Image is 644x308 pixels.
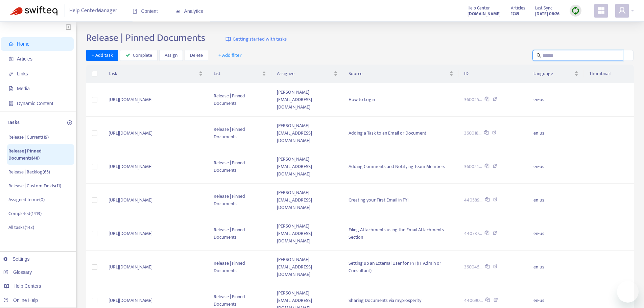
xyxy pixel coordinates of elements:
[528,150,584,184] td: en-us
[17,56,32,62] span: Articles
[618,6,626,15] span: user
[271,83,343,117] td: [PERSON_NAME][EMAIL_ADDRESS][DOMAIN_NAME]
[349,163,445,170] span: Adding Comments and Notifying Team Members
[349,96,375,103] span: How to Login
[349,70,448,77] span: Source
[536,53,541,58] span: search
[208,184,271,217] td: Release | Pinned Documents
[225,37,231,42] img: image-link
[165,52,177,59] span: Assign
[271,150,343,184] td: [PERSON_NAME][EMAIL_ADDRESS][DOMAIN_NAME]
[597,6,605,15] span: appstore
[17,71,28,76] span: Links
[190,52,203,59] span: Delete
[464,297,483,304] span: 440690...
[8,196,45,203] p: Assigned to me ( 0 )
[464,230,482,237] span: 440737...
[103,251,208,284] td: [URL][DOMAIN_NAME]
[271,65,343,83] th: Assignee
[208,65,271,83] th: List
[17,41,29,47] span: Home
[103,184,208,217] td: [URL][DOMAIN_NAME]
[511,10,519,18] strong: 1749
[214,70,261,77] span: List
[208,117,271,150] td: Release | Pinned Documents
[67,120,72,125] span: plus-circle
[349,259,441,275] span: Setting up an External User for FYI (IT Admin or Consultant)
[528,83,584,117] td: en-us
[528,251,584,284] td: en-us
[14,283,41,289] span: Help Centers
[464,163,482,170] span: 360024...
[9,101,14,106] span: container
[271,217,343,251] td: [PERSON_NAME][EMAIL_ADDRESS][DOMAIN_NAME]
[208,83,271,117] td: Release | Pinned Documents
[571,6,580,15] img: sync.dc5367851b00ba804db3.png
[511,4,525,12] span: Articles
[175,8,203,14] span: Analytics
[103,65,208,83] th: Task
[9,42,14,46] span: home
[528,184,584,217] td: en-us
[8,147,73,162] p: Release | Pinned Documents ( 48 )
[109,70,197,77] span: Task
[464,129,481,137] span: 360018...
[133,8,158,14] span: Content
[7,119,20,127] p: Tasks
[8,168,50,175] p: Release | Backlog ( 65 )
[213,50,247,61] button: + Add filter
[233,35,287,43] span: Getting started with tasks
[277,70,332,77] span: Assignee
[218,51,242,60] span: + Add filter
[349,226,444,241] span: Filing Attachments using the Email Attachments Section
[349,129,426,137] span: Adding a Task to an Email or Document
[468,10,501,18] a: [DOMAIN_NAME]
[468,4,490,12] span: Help Center
[3,269,32,275] a: Glossary
[8,182,61,189] p: Release | Custom Fields ( 11 )
[584,65,634,83] th: Thumbnail
[185,50,208,61] button: Delete
[8,210,42,217] p: Completed ( 1413 )
[464,196,482,204] span: 440589...
[69,4,117,17] span: Help Center Manager
[208,251,271,284] td: Release | Pinned Documents
[9,56,14,61] span: account-book
[225,32,287,47] a: Getting started with tasks
[617,281,639,303] iframe: Button to launch messaging window
[17,86,30,91] span: Media
[103,150,208,184] td: [URL][DOMAIN_NAME]
[103,83,208,117] td: [URL][DOMAIN_NAME]
[120,50,158,61] button: Complete
[133,9,137,14] span: book
[464,263,482,271] span: 360045...
[271,117,343,150] td: [PERSON_NAME][EMAIL_ADDRESS][DOMAIN_NAME]
[528,217,584,251] td: en-us
[271,184,343,217] td: [PERSON_NAME][EMAIL_ADDRESS][DOMAIN_NAME]
[459,65,528,83] th: ID
[133,52,152,59] span: Complete
[86,50,118,61] button: + Add task
[86,32,205,44] h2: Release | Pinned Documents
[271,251,343,284] td: [PERSON_NAME][EMAIL_ADDRESS][DOMAIN_NAME]
[159,50,183,61] button: Assign
[9,71,14,76] span: link
[535,10,559,18] strong: [DATE] 06:26
[208,150,271,184] td: Release | Pinned Documents
[8,134,49,141] p: Release | Current ( 19 )
[3,256,30,262] a: Settings
[343,65,459,83] th: Source
[533,70,573,77] span: Language
[8,224,34,231] p: All tasks ( 143 )
[349,297,421,304] span: Sharing Documents via myprosperity
[528,117,584,150] td: en-us
[103,217,208,251] td: [URL][DOMAIN_NAME]
[10,6,57,16] img: Swifteq
[535,4,552,12] span: Last Sync
[103,117,208,150] td: [URL][DOMAIN_NAME]
[208,217,271,251] td: Release | Pinned Documents
[349,196,409,204] span: Creating your First Email in FYI
[9,86,14,91] span: file-image
[175,9,180,14] span: area-chart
